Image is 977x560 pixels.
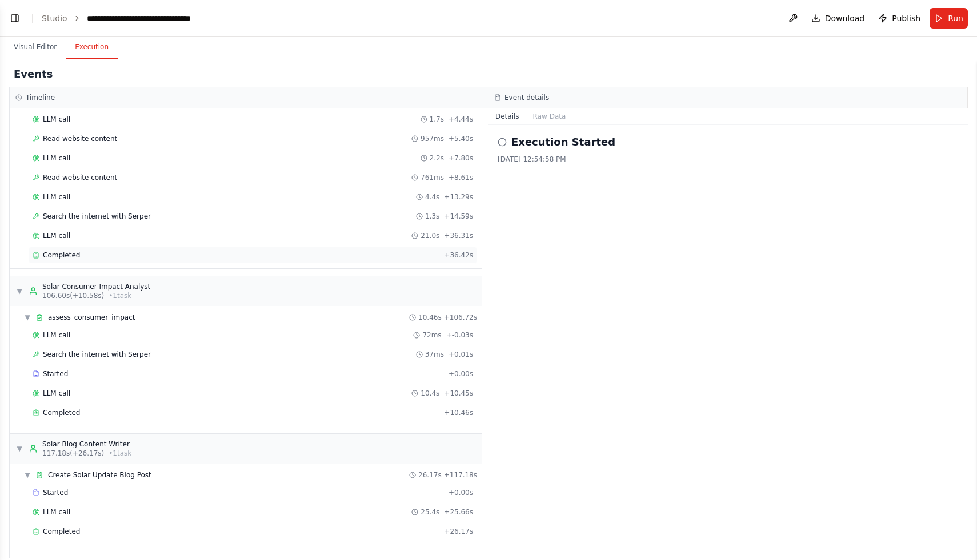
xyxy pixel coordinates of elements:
[449,173,473,182] span: + 8.61s
[43,134,117,143] span: Read website content
[24,313,31,322] span: ▼
[444,527,473,536] span: + 26.17s
[425,192,439,202] span: 4.4s
[444,507,473,517] span: + 25.66s
[444,231,473,240] span: + 36.31s
[948,13,963,24] span: Run
[48,313,135,322] span: assess_consumer_impact
[422,331,441,340] span: 72ms
[446,331,473,340] span: + -0.03s
[43,251,80,260] span: Completed
[43,231,70,240] span: LLM call
[5,35,66,59] button: Visual Editor
[425,212,439,221] span: 1.3s
[43,507,70,517] span: LLM call
[42,14,67,23] a: Studio
[43,408,80,417] span: Completed
[16,287,23,296] span: ▼
[43,173,117,182] span: Read website content
[449,369,473,378] span: + 0.00s
[444,192,473,202] span: + 13.29s
[930,8,968,29] button: Run
[43,369,68,378] span: Started
[43,527,80,536] span: Completed
[421,173,444,182] span: 761ms
[421,389,439,398] span: 10.4s
[526,108,573,124] button: Raw Data
[449,350,473,359] span: + 0.01s
[42,282,150,291] div: Solar Consumer Impact Analyst
[43,350,151,359] span: Search the internet with Serper
[7,10,23,26] button: Show left sidebar
[444,389,473,398] span: + 10.45s
[43,331,70,340] span: LLM call
[504,93,549,102] h3: Event details
[418,470,442,480] span: 26.17s
[43,488,68,497] span: Started
[449,115,473,124] span: + 4.44s
[430,154,444,163] span: 2.2s
[42,440,131,449] div: Solar Blog Content Writer
[444,212,473,221] span: + 14.59s
[449,488,473,497] span: + 0.00s
[16,444,23,453] span: ▼
[874,8,925,29] button: Publish
[43,154,70,163] span: LLM call
[488,108,526,124] button: Details
[421,507,439,517] span: 25.4s
[42,291,104,300] span: 106.60s (+10.58s)
[421,231,439,240] span: 21.0s
[807,8,870,29] button: Download
[26,93,55,102] h3: Timeline
[430,115,444,124] span: 1.7s
[66,35,118,59] button: Execution
[418,313,442,322] span: 10.46s
[43,115,70,124] span: LLM call
[43,212,151,221] span: Search the internet with Serper
[444,313,477,322] span: + 106.72s
[48,470,151,480] span: Create Solar Update Blog Post
[24,470,31,480] span: ▼
[444,470,477,480] span: + 117.18s
[109,449,131,458] span: • 1 task
[425,350,444,359] span: 37ms
[42,13,233,24] nav: breadcrumb
[42,449,104,458] span: 117.18s (+26.17s)
[449,134,473,143] span: + 5.40s
[14,66,53,82] h2: Events
[449,154,473,163] span: + 7.80s
[892,13,920,24] span: Publish
[444,251,473,260] span: + 36.42s
[511,134,615,150] h2: Execution Started
[825,13,865,24] span: Download
[43,389,70,398] span: LLM call
[444,408,473,417] span: + 10.46s
[109,291,131,300] span: • 1 task
[421,134,444,143] span: 957ms
[498,155,959,164] div: [DATE] 12:54:58 PM
[43,192,70,202] span: LLM call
